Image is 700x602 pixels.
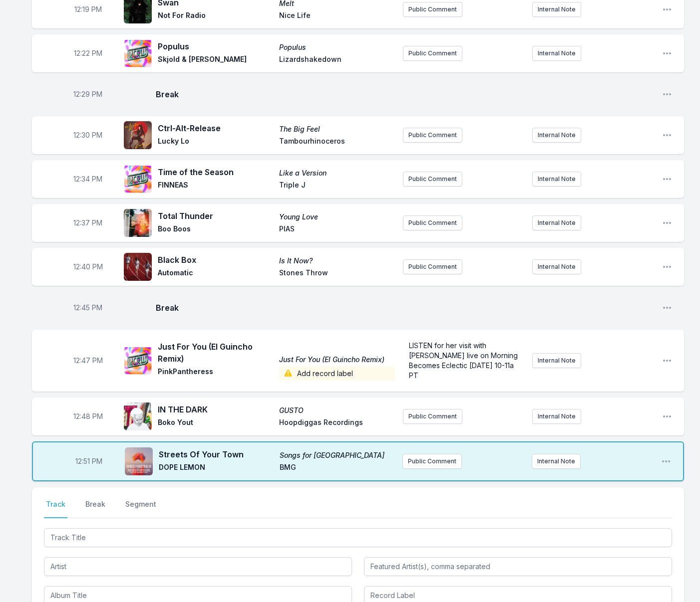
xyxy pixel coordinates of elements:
span: PinkPantheress [158,367,273,381]
span: Boko Yout [158,417,273,429]
span: Nice Life [279,10,394,22]
span: Populus [279,42,394,52]
button: Internal Note [532,172,581,187]
span: Triple J [279,180,394,192]
span: IN THE DARK [158,403,273,415]
button: Public Comment [402,454,462,469]
span: Break [156,88,654,100]
span: DOPE LEMON [159,462,274,474]
span: Add record label [279,367,394,381]
button: Segment [123,499,158,518]
span: Timestamp [73,218,102,228]
span: GUSTO [279,405,394,415]
span: Timestamp [73,130,102,140]
img: Just For You (El Guincho Remix) [124,347,152,375]
span: FINNEAS [158,180,273,192]
button: Open playlist item options [662,48,672,58]
span: Timestamp [73,89,102,99]
button: Internal Note [532,409,581,424]
img: Is It Now? [124,253,152,281]
button: Open playlist item options [662,303,672,313]
button: Open playlist item options [662,411,672,421]
button: Open playlist item options [661,456,671,466]
button: Break [83,499,107,518]
img: Songs for Australia [125,447,153,475]
span: Lucky Lo [158,136,273,148]
span: Skjold & [PERSON_NAME] [158,54,273,66]
span: Timestamp [74,48,102,58]
span: Like a Version [279,168,394,178]
span: Timestamp [73,174,102,184]
button: Open playlist item options [662,89,672,99]
img: The Big Feel [124,121,152,149]
span: Tambourhinoceros [279,136,394,148]
input: Featured Artist(s), comma separated [364,557,672,576]
span: Young Love [279,212,394,222]
span: Is It Now? [279,256,394,266]
button: Public Comment [403,409,462,424]
span: Timestamp [73,303,102,313]
button: Public Comment [403,2,462,17]
img: Young Love [124,209,152,237]
span: Timestamp [73,262,103,272]
span: Timestamp [73,356,103,366]
button: Open playlist item options [662,174,672,184]
span: PIAS [279,224,394,236]
button: Internal Note [532,259,581,274]
img: GUSTO [124,402,152,430]
button: Public Comment [403,259,462,274]
img: Like a Version [124,165,152,193]
button: Internal Note [532,2,581,17]
button: Open playlist item options [662,218,672,228]
button: Open playlist item options [662,356,672,366]
span: Break [156,302,654,314]
input: Track Title [44,528,672,547]
span: Automatic [158,268,273,280]
button: Public Comment [403,128,462,143]
span: Timestamp [74,4,102,14]
span: Streets Of Your Town [159,448,274,460]
span: Populus [158,40,273,52]
button: Public Comment [403,46,462,61]
button: Open playlist item options [662,130,672,140]
span: The Big Feel [279,124,394,134]
span: Lizardshakedown [279,54,394,66]
img: Populus [124,39,152,67]
input: Artist [44,557,352,576]
button: Track [44,499,67,518]
button: Public Comment [403,215,462,230]
span: Time of the Season [158,166,273,178]
button: Internal Note [532,353,581,368]
span: Ctrl-Alt-Release [158,122,273,134]
span: Timestamp [75,456,102,466]
span: Just For You (El Guincho Remix) [279,355,394,365]
span: Hoopdiggas Recordings [279,417,394,429]
button: Internal Note [532,128,581,143]
button: Internal Note [532,215,581,230]
span: BMG [280,462,394,474]
span: Timestamp [73,411,103,421]
span: LISTEN for her visit with [PERSON_NAME] live on Morning Becomes Eclectic [DATE] 10-11a PT [409,341,520,380]
button: Internal Note [532,454,581,469]
button: Internal Note [532,46,581,61]
span: Black Box [158,254,273,266]
span: Total Thunder [158,210,273,222]
button: Open playlist item options [662,4,672,14]
span: Songs for [GEOGRAPHIC_DATA] [280,450,394,460]
button: Public Comment [403,172,462,187]
span: Boo Boos [158,224,273,236]
span: Stones Throw [279,268,394,280]
button: Open playlist item options [662,262,672,272]
span: Not For Radio [158,10,273,22]
span: Just For You (El Guincho Remix) [158,341,273,365]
